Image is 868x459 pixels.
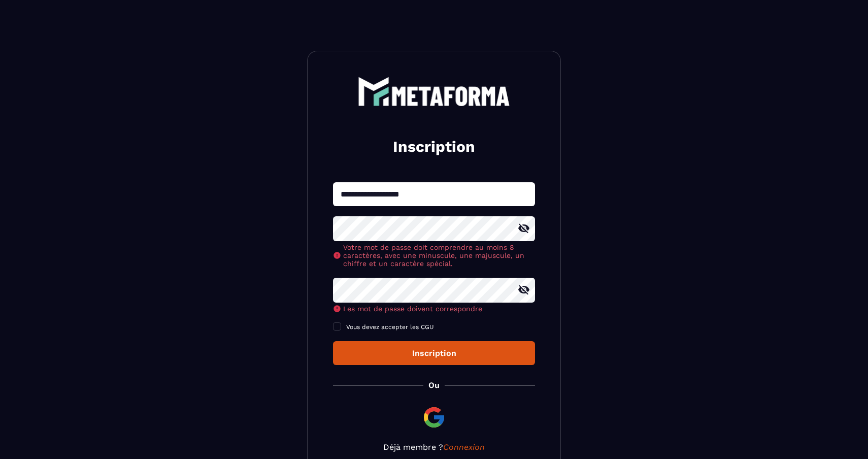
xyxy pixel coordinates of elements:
span: Votre mot de passe doit comprendre au moins 8 caractères, avec une minuscule, une majuscule, un c... [343,243,535,268]
a: Connexion [443,442,485,452]
h2: Inscription [345,137,523,157]
button: Inscription [333,341,535,365]
a: logo [333,77,535,106]
div: Inscription [341,348,527,358]
p: Déjà membre ? [333,442,535,452]
img: google [422,405,446,430]
span: Les mot de passe doivent correspondre [343,305,482,313]
span: Vous devez accepter les CGU [346,323,434,331]
img: logo [358,77,510,106]
p: Ou [428,380,440,390]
